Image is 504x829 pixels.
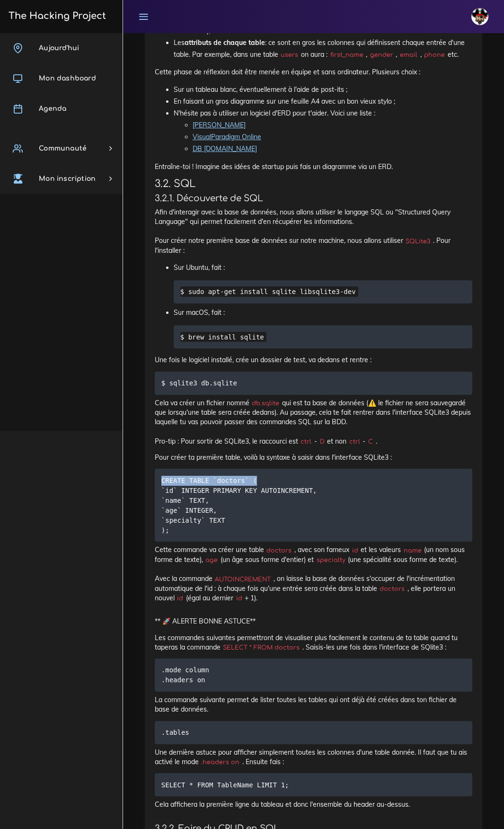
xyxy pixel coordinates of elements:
[155,616,472,626] p: ** 🚀 ALERTE BONNE ASTUCE**
[155,207,472,255] p: Afin d'interagir avec la base de données, nous allons utiliser le langage SQL ou "Structured Quer...
[185,38,265,47] strong: attributs de chaque table
[221,643,302,652] code: SELECT * FROM doctors
[278,50,301,60] code: users
[174,84,472,96] li: Sur un tableau blanc, éventuellement à l'aide de post-its ;
[365,437,375,446] code: C
[249,399,282,408] code: db.sqlite
[39,75,96,82] span: Mon dashboard
[212,575,274,584] code: AUTOINCREMENT
[155,67,472,77] p: Cette phase de réflexion doit être menée en équipe et sans ordinateur. Plusieurs choix :
[203,555,221,565] code: age
[155,193,472,204] h4: 3.2.1. Découverte de SQL
[367,50,396,60] code: gender
[39,145,87,152] span: Communauté
[39,105,66,112] span: Agenda
[467,3,495,30] a: avatar
[155,695,472,714] p: La commande suivante permet de lister toutes les tables qui ont déjà été créées dans ton fichier ...
[193,133,261,141] a: VisualParadigm Online
[180,332,267,342] code: $ brew install sqlite
[174,262,472,274] p: Sur Ubuntu, fait :
[6,11,106,21] h3: The Hacking Project
[233,594,245,603] code: id
[193,121,246,129] a: [PERSON_NAME]
[161,665,209,685] code: .mode column .headers on
[199,758,242,767] code: .headers on
[161,780,292,790] code: SELECT * FROM TableName LIMIT 1;
[349,546,361,555] code: id
[317,437,327,446] code: D
[155,355,472,365] p: Une fois le logiciel installé, crée un dossier de test, va dedans et rentre :
[403,237,433,246] code: SQLite3
[314,555,348,565] code: specialty
[397,50,420,60] code: email
[161,727,192,738] code: .tables
[377,584,407,594] code: doctors
[155,162,472,171] p: Entraîne-toi ! Imagine des idées de startup puis fais un diagramme via un ERD.
[174,96,472,107] li: En faisant un gros diagramme sur une feuille A4 avec un bon vieux stylo ;
[39,45,79,52] span: Aujourd'hui
[174,307,472,319] p: Sur macOS, fait :
[193,144,257,153] a: DB [DOMAIN_NAME]
[39,175,96,182] span: Mon inscription
[401,546,424,555] code: name
[471,8,488,25] img: avatar
[155,800,472,809] p: Cela affichera la première ligne du tableau et donc l'ensemble du header au-dessus.
[155,633,472,652] p: Les commandes suivantes permettront de visualiser plus facilement le contenu de ta table quand tu...
[174,37,472,61] li: Les : ce sont en gros les colonnes qui définissent chaque entrée d'une table. Par exemple, dans u...
[298,437,314,446] code: ctrl
[155,453,472,462] p: Pour créer ta première table, voilà la syntaxe à saisir dans l'interface SQLite3 :
[155,748,472,767] p: Une dernière astuce pour afficher simplement toutes les colonnes d'une table donnée. Il faut que ...
[180,286,358,297] code: $ sudo apt-get install sqlite libsqlite3-dev
[346,437,363,446] code: ctrl
[175,594,186,603] code: id
[155,398,472,446] p: Cela va créer un fichier nommé qui est ta base de données (⚠️ le fichier ne sera sauvegardé que l...
[174,107,472,155] li: N'hésite pas à utiliser un logiciel d'ERD pour t'aider. Voici une liste :
[264,546,294,555] code: doctors
[422,50,448,60] code: phone
[161,378,240,388] code: $ sqlite3 db.sqlite
[327,50,366,60] code: first_name
[155,545,472,603] p: Cette commande va créer une table , avec son fameux et les valeurs (un nom sous forme de texte), ...
[155,178,472,190] h3: 3.2. SQL
[161,475,321,535] code: CREATE TABLE `doctors` ( `id` INTEGER PRIMARY KEY AUTOINCREMENT, `name` TEXT, `age` INTEGER, `spe...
